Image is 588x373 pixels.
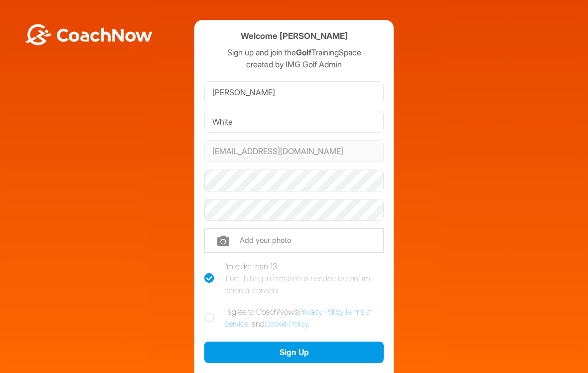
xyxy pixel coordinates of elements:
[204,111,384,133] input: Last Name
[224,260,384,296] div: I'm older than 13
[224,272,384,296] div: If not, billing information is needed to confirm parental consent.
[241,30,348,42] h4: Welcome [PERSON_NAME]
[204,342,384,363] button: Sign Up
[204,46,384,58] p: Sign up and join the TrainingSpace
[204,140,384,162] input: Email
[265,319,308,329] a: Cookie Policy
[298,307,343,317] a: Privacy Policy
[204,81,384,103] input: First Name
[204,58,384,70] p: created by IMG Golf Admin
[224,307,372,329] a: Terms of Service
[296,47,311,57] strong: Golf
[204,306,384,330] label: I agree to CoachNow's , , and .
[24,24,153,45] img: BwLJSsUCoWCh5upNqxVrqldRgqLPVwmV24tXu5FoVAoFEpwwqQ3VIfuoInZCoVCoTD4vwADAC3ZFMkVEQFDAAAAAElFTkSuQmCC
